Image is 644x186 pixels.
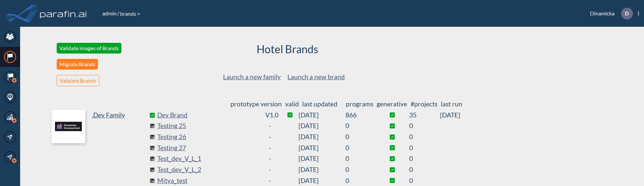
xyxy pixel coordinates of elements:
div: - [265,153,274,164]
a: Test_dev_V_L_2 [157,164,258,175]
span: [DATE] [299,120,345,131]
sapn: 0 [409,164,440,175]
img: comingSoon [150,156,155,161]
a: admin [102,10,117,16]
span: [DATE] [299,131,345,143]
div: - [265,164,274,175]
sapn: 0 [409,131,440,143]
span: [DATE] [440,110,460,121]
div: - [265,120,274,131]
div: - [265,131,274,143]
li: / [102,9,119,17]
img: logo [52,110,85,143]
a: Dev Brand [157,110,258,121]
img: logo [39,7,88,20]
sapn: 0 [345,143,376,154]
button: Migrate Brands [57,59,98,70]
sapn: 35 [409,110,440,121]
span: prototype version [230,100,282,108]
sapn: 866 [345,110,376,121]
button: Validate Brands [57,75,99,86]
span: #projects [411,100,437,108]
span: brands > [119,10,141,17]
a: Launch a new family [223,73,281,81]
sapn: 0 [409,120,440,131]
button: Validate images of Brands [57,43,121,54]
span: last updated [302,100,337,108]
sapn: 0 [409,143,440,154]
sapn: 0 [345,153,376,164]
a: Launch a new brand [287,73,345,81]
div: Dinamicka [580,8,639,19]
a: Testing 27 [157,143,258,154]
span: [DATE] [299,153,345,164]
img: comingSoon [150,123,155,128]
span: valid [285,100,299,108]
span: last run [441,100,462,108]
img: comingSoon [150,134,155,139]
sapn: 0 [409,153,440,164]
span: [DATE] [299,164,345,175]
span: programs [346,100,373,108]
a: .Dev Family [52,110,152,186]
span: [DATE] [299,110,345,121]
a: Testing 26 [157,131,258,143]
img: comingSoon [150,146,155,151]
img: comingSoon [150,167,155,172]
a: Testing 25 [157,120,258,131]
span: generative [377,100,407,108]
sapn: 0 [345,164,376,175]
a: Test_dev_V_L_1 [157,153,258,164]
span: [DATE] [299,143,345,154]
h2: Hotel Brands [257,43,318,56]
sapn: 0 [345,120,376,131]
div: - [265,143,274,154]
img: comingSoon [150,178,155,183]
p: .Dev Family [92,110,125,121]
div: v1.0 [265,110,274,121]
sapn: 0 [345,131,376,143]
p: D [625,10,629,16]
